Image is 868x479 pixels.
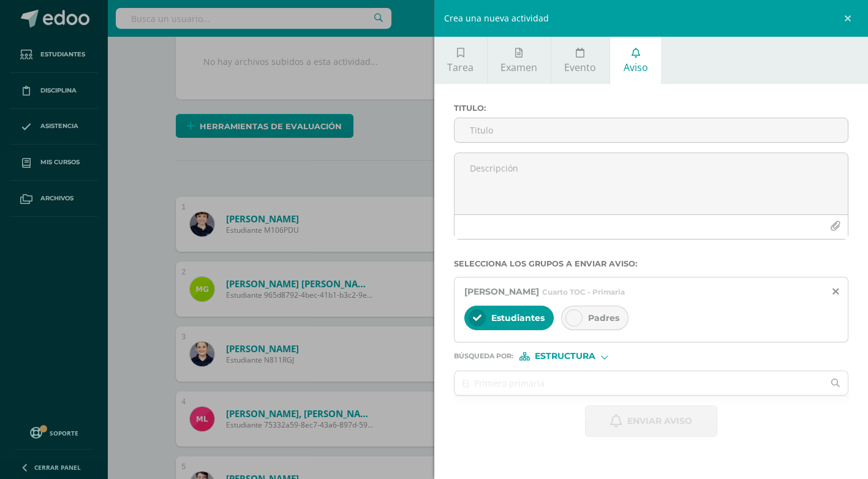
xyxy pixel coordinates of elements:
[585,405,717,437] button: Enviar aviso
[519,352,611,361] div: [object Object]
[447,61,474,74] span: Tarea
[434,37,487,84] a: Tarea
[535,353,595,360] span: Estructura
[500,61,537,74] span: Examen
[454,259,849,268] label: Selecciona los grupos a enviar aviso :
[610,37,661,84] a: Aviso
[455,118,848,142] input: Titulo
[454,353,513,360] span: Búsqueda por :
[455,371,824,395] input: Ej. Primero primaria
[627,406,692,436] span: Enviar aviso
[588,312,619,323] span: Padres
[564,61,596,74] span: Evento
[542,287,625,296] span: Cuarto TOC - Primaria
[624,61,648,74] span: Aviso
[491,312,545,323] span: Estudiantes
[551,37,609,84] a: Evento
[454,104,849,113] label: Titulo :
[464,286,539,297] span: [PERSON_NAME]
[488,37,551,84] a: Examen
